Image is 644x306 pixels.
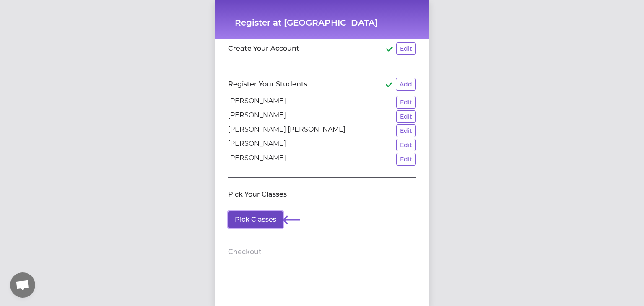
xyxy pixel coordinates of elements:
[396,78,416,91] button: Add
[396,110,416,123] button: Edit
[10,272,35,298] div: Open chat
[396,96,416,109] button: Edit
[228,189,287,200] h2: Pick Your Classes
[228,124,345,137] p: [PERSON_NAME] [PERSON_NAME]
[228,79,307,89] h2: Register Your Students
[396,153,416,166] button: Edit
[228,110,286,123] p: [PERSON_NAME]
[235,17,409,29] h1: Register at [GEOGRAPHIC_DATA]
[396,42,416,55] button: Edit
[228,44,299,54] h2: Create Your Account
[228,96,286,109] p: [PERSON_NAME]
[228,247,262,257] h2: Checkout
[228,211,283,228] button: Pick Classes
[396,124,416,137] button: Edit
[396,139,416,151] button: Edit
[228,153,286,166] p: [PERSON_NAME]
[228,139,286,151] p: [PERSON_NAME]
